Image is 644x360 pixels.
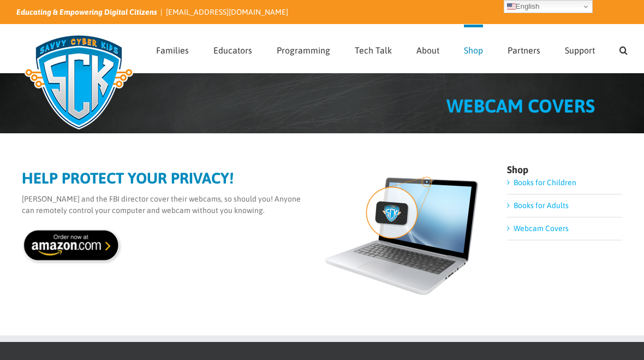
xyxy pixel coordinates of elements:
img: webcamCovers-1-300x232.png [319,170,483,297]
a: Programming [277,25,330,73]
span: Tech Talk [355,46,392,55]
a: Tech Talk [355,25,392,73]
p: [PERSON_NAME] and the FBI director cover their webcams, so should you! Anyone can remotely contro... [22,193,483,216]
a: Families [156,25,189,73]
h4: Shop [507,165,622,175]
nav: Main Menu [156,25,628,73]
span: Shop [464,46,483,55]
a: [EMAIL_ADDRESS][DOMAIN_NAME] [166,8,288,16]
a: Books for Adults [514,201,569,210]
a: About [416,25,439,73]
img: en [507,2,516,11]
img: amazon-order [22,227,124,265]
span: Educators [213,46,252,55]
img: Savvy Cyber Kids Logo [16,27,141,137]
a: Partners [508,25,540,73]
h2: HELP PROTECT YOUR PRIVACY! [22,170,483,186]
span: Partners [508,46,540,55]
a: Webcam Covers [514,224,569,233]
i: Educating & Empowering Digital Citizens [16,8,157,16]
a: Shop [464,25,483,73]
span: Support [565,46,595,55]
a: Educators [213,25,252,73]
span: About [416,46,439,55]
span: WEBCAM COVERS [446,95,595,116]
span: Programming [277,46,330,55]
a: Support [565,25,595,73]
span: Families [156,46,189,55]
a: Search [619,25,628,73]
a: Books for Children [514,178,576,187]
